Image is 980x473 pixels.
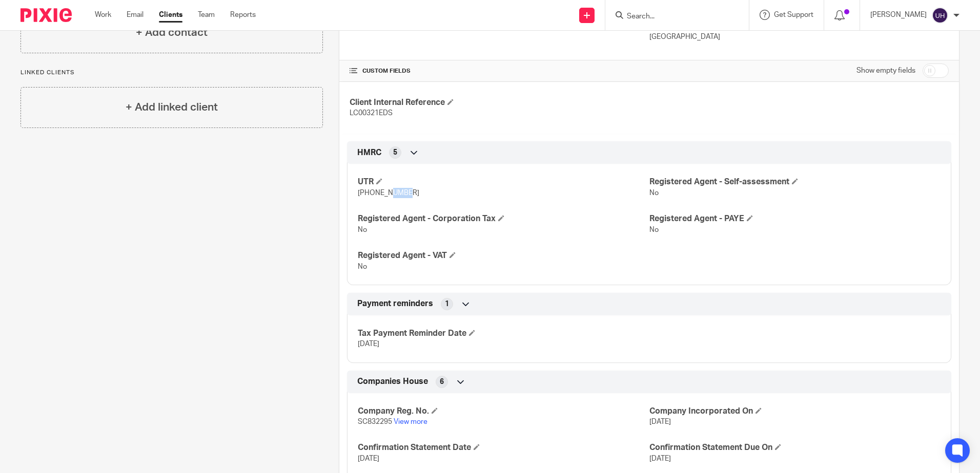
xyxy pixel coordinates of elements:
[357,147,381,158] span: HMRC
[649,442,941,453] h4: Confirmation Statement Due On
[358,328,649,339] h4: Tax Payment Reminder Date
[856,66,915,76] label: Show empty fields
[440,377,444,387] span: 6
[649,177,941,187] h4: Registered Agent - Self-assessment
[350,67,649,75] h4: CUSTOM FIELDS
[198,10,215,20] a: Team
[932,7,948,24] img: svg%3E
[649,406,941,417] h4: Company Incorporated On
[649,189,659,197] span: No
[350,97,649,108] h4: Client Internal Reference
[393,147,397,158] span: 5
[358,250,649,261] h4: Registered Agent - VAT
[358,263,367,270] span: No
[774,11,813,18] span: Get Support
[445,299,449,309] span: 1
[358,442,649,453] h4: Confirmation Statement Date
[649,213,941,224] h4: Registered Agent - PAYE
[649,226,659,233] span: No
[358,226,367,233] span: No
[350,110,393,117] span: LC00321EDS
[649,32,949,42] p: [GEOGRAPHIC_DATA]
[394,418,427,425] a: View more
[358,189,419,197] span: [PHONE_NUMBER]
[358,455,379,462] span: [DATE]
[649,418,671,425] span: [DATE]
[357,298,433,309] span: Payment reminders
[358,406,649,417] h4: Company Reg. No.
[159,10,182,20] a: Clients
[21,69,323,77] p: Linked clients
[357,376,428,387] span: Companies House
[127,10,144,20] a: Email
[126,99,218,115] h4: + Add linked client
[136,25,208,40] h4: + Add contact
[358,177,649,187] h4: UTR
[626,12,718,21] input: Search
[870,10,927,20] p: [PERSON_NAME]
[358,340,379,348] span: [DATE]
[230,10,256,20] a: Reports
[649,455,671,462] span: [DATE]
[21,8,72,22] img: Pixie
[358,418,392,425] span: SC832295
[95,10,111,20] a: Work
[358,213,649,224] h4: Registered Agent - Corporation Tax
